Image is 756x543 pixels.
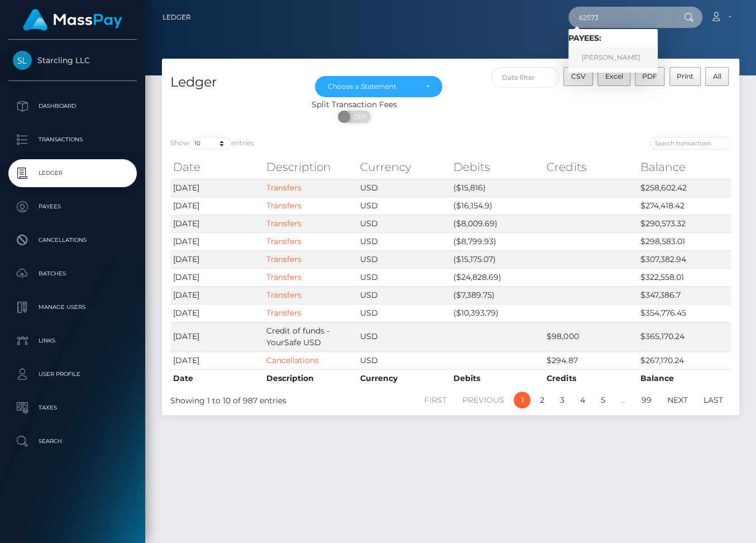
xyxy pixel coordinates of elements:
td: USD [357,250,451,268]
td: $258,602.42 [638,179,731,197]
td: ($7,389.75) [451,286,544,304]
a: Search [8,427,137,455]
td: USD [357,304,451,322]
td: [DATE] [170,268,264,286]
a: Transfers [266,218,302,228]
p: Ledger [13,165,132,182]
td: $98,000 [544,322,637,351]
span: Starcling LLC [8,55,137,65]
th: Currency [357,156,451,178]
p: Cancellations [13,232,132,249]
td: [DATE] [170,215,264,232]
p: Search [13,433,132,450]
h4: Ledger [170,73,298,92]
td: $298,583.01 [638,232,731,250]
a: Payees [8,193,137,221]
a: Ledger [8,159,137,187]
td: ($15,816) [451,179,544,197]
p: Payees [13,198,132,215]
th: Balance [638,156,731,178]
td: USD [357,351,451,369]
p: Transactions [13,131,132,148]
img: Starcling LLC [13,51,32,70]
a: Links [8,327,137,355]
td: [DATE] [170,197,264,215]
td: $365,170.24 [638,322,731,351]
td: $354,776.45 [638,304,731,322]
span: CSV [571,72,586,80]
td: ($8,009.69) [451,215,544,232]
a: Transfers [266,290,302,300]
td: $307,382.94 [638,250,731,268]
a: Cancellations [8,226,137,254]
td: [DATE] [170,232,264,250]
th: Description [264,369,357,387]
a: Transfers [266,272,302,282]
td: $274,418.42 [638,197,731,215]
th: Date [170,156,264,178]
a: 3 [554,392,571,408]
a: Transfers [266,201,302,211]
div: Showing 1 to 10 of 987 entries [170,390,394,407]
span: Excel [605,72,623,80]
p: Dashboard [13,98,132,115]
td: USD [357,286,451,304]
span: PDF [642,72,657,80]
a: Transfers [266,254,302,264]
input: Date filter [491,67,559,88]
td: [DATE] [170,322,264,351]
td: ($15,175.07) [451,250,544,268]
td: USD [357,179,451,197]
th: Credits [544,156,637,178]
td: USD [357,215,451,232]
input: Search... [568,7,673,28]
div: Split Transaction Fees [162,99,547,111]
td: [DATE] [170,250,264,268]
td: $290,573.32 [638,215,731,232]
td: ($10,393.79) [451,304,544,322]
button: All [705,67,729,86]
a: Transfers [266,308,302,318]
td: [DATE] [170,286,264,304]
th: Debits [451,156,544,178]
td: [DATE] [170,351,264,369]
a: Last [697,392,729,408]
td: $322,558.01 [638,268,731,286]
button: Excel [597,67,630,86]
a: Dashboard [8,92,137,120]
th: Balance [638,369,731,387]
td: USD [357,197,451,215]
a: User Profile [8,360,137,388]
td: $294.87 [544,351,637,369]
button: CSV [563,67,593,86]
p: Batches [13,265,132,282]
h6: Payees: [568,34,658,43]
p: Links [13,332,132,349]
td: ($16,154.9) [451,197,544,215]
th: Description [264,156,357,178]
a: Cancellations [266,355,319,365]
p: User Profile [13,366,132,383]
th: Currency [357,369,451,387]
span: Print [677,72,693,80]
a: 99 [635,392,658,408]
p: Taxes [13,399,132,416]
a: [PERSON_NAME] [568,47,658,68]
th: Date [170,369,264,387]
a: Manage Users [8,293,137,321]
a: 2 [534,392,551,408]
button: Print [669,67,701,86]
a: Next [661,392,694,408]
div: Choose a Statement [328,82,417,91]
a: 4 [574,392,591,408]
td: [DATE] [170,304,264,322]
a: Transfers [266,183,302,193]
input: Search transactions [650,137,731,150]
a: Transactions [8,126,137,154]
select: Showentries [189,137,231,150]
label: Show entries [170,137,254,150]
a: Batches [8,260,137,288]
td: $347,386.7 [638,286,731,304]
td: USD [357,268,451,286]
span: OFF [344,111,372,123]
